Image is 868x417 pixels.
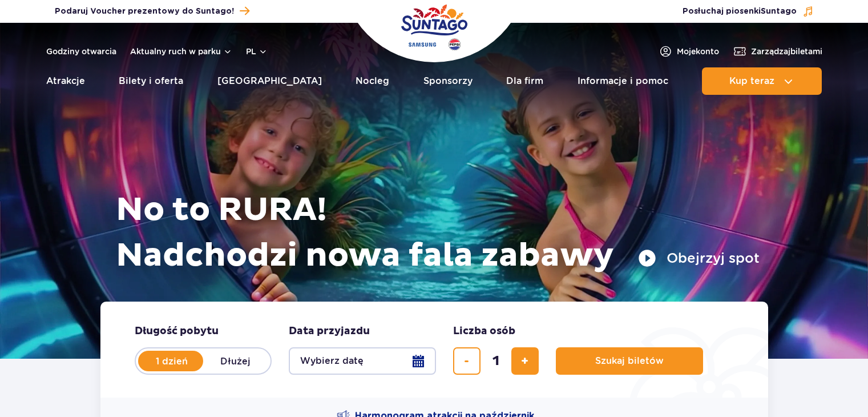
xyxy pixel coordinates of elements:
label: Dłużej [203,349,268,373]
span: Moje konto [677,46,719,57]
span: Kup teraz [729,76,774,86]
button: usuń bilet [453,347,481,375]
input: liczba biletów [482,347,510,375]
button: Szukaj biletów [556,347,703,375]
a: [GEOGRAPHIC_DATA] [217,67,322,95]
button: Aktualny ruch w parku [130,47,232,56]
a: Sponsorzy [423,67,473,95]
span: Szukaj biletów [595,356,664,366]
span: Data przyjazdu [289,324,370,338]
span: Zarządzaj biletami [751,46,822,57]
a: Zarządzajbiletami [733,45,822,58]
form: Planowanie wizyty w Park of Poland [100,302,768,398]
span: Liczba osób [453,324,515,338]
button: Posłuchaj piosenkiSuntago [683,6,814,17]
button: Wybierz datę [289,347,436,375]
span: Podaruj Voucher prezentowy do Suntago! [55,6,234,17]
a: Bilety i oferta [119,67,183,95]
a: Mojekonto [659,45,719,58]
span: Suntago [761,7,797,15]
label: 1 dzień [139,349,204,373]
a: Informacje i pomoc [578,67,668,95]
a: Dla firm [506,67,543,95]
a: Godziny otwarcia [46,46,116,57]
button: Kup teraz [702,67,822,95]
a: Nocleg [356,67,389,95]
a: Atrakcje [46,67,85,95]
span: Długość pobytu [135,324,219,338]
button: Obejrzyj spot [638,249,760,267]
h1: No to RURA! Nadchodzi nowa fala zabawy [116,187,760,279]
button: pl [246,46,268,57]
span: Posłuchaj piosenki [683,6,797,17]
button: dodaj bilet [511,347,539,375]
a: Podaruj Voucher prezentowy do Suntago! [55,3,249,19]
